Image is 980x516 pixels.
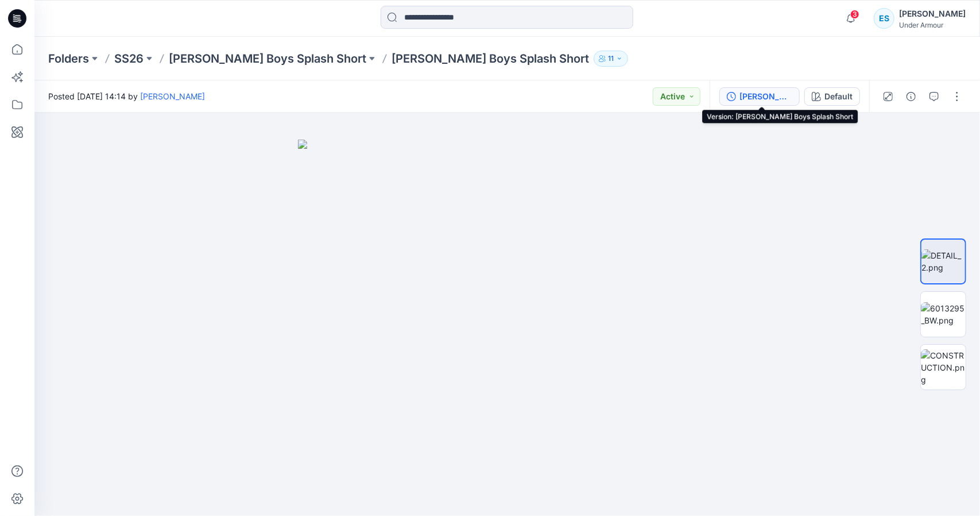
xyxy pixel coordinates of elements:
[298,140,717,516] img: eyJhbGciOiJIUzI1NiIsImtpZCI6IjAiLCJzbHQiOiJzZXMiLCJ0eXAiOiJKV1QifQ.eyJkYXRhIjp7InR5cGUiOiJzdG9yYW...
[114,51,144,67] a: SS26
[899,7,966,21] div: [PERSON_NAME]
[48,51,89,67] a: Folders
[921,302,966,326] img: 6013295_BW.png
[140,91,205,101] a: [PERSON_NAME]
[719,87,800,106] button: [PERSON_NAME] Boys Splash Short
[392,51,589,67] p: [PERSON_NAME] Boys Splash Short
[899,21,966,29] div: Under Armour
[739,90,792,103] div: Curry Boys Splash Short
[804,87,860,106] button: Default
[594,51,628,67] button: 11
[608,52,614,65] p: 11
[902,87,920,106] button: Details
[48,90,205,102] span: Posted [DATE] 14:14 by
[921,249,965,274] img: DETAIL_2.png
[921,349,966,386] img: CONSTRUCTION.png
[874,8,894,29] div: ES
[850,10,859,19] span: 3
[169,51,366,67] a: [PERSON_NAME] Boys Splash Short
[824,90,853,103] div: Default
